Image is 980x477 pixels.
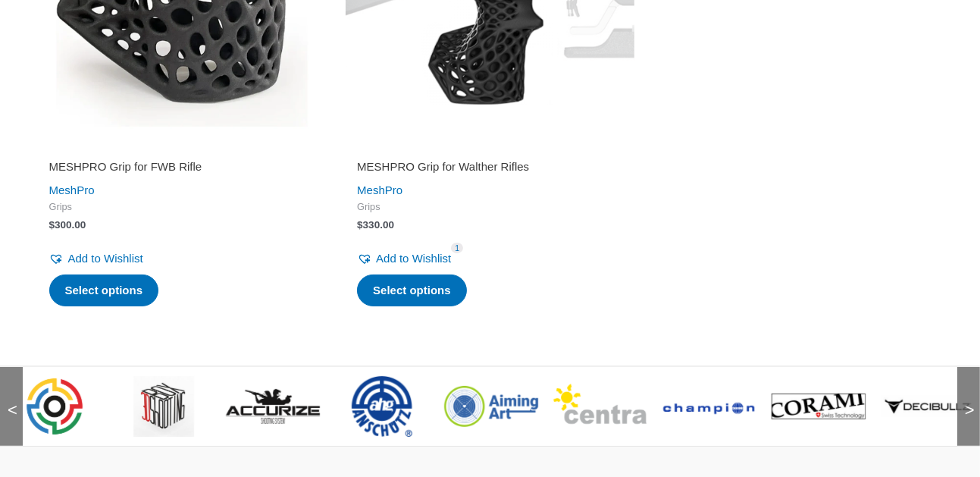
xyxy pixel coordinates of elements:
span: Add to Wishlist [376,252,451,265]
span: > [957,388,972,403]
iframe: Customer reviews powered by Trustpilot [357,138,623,156]
span: 1 [451,243,463,254]
iframe: Customer reviews powered by Trustpilot [49,138,315,156]
span: Add to Wishlist [68,252,143,265]
span: $ [49,219,55,231]
h2: MESHPRO Grip for FWB Rifle [49,159,315,174]
span: Grips [49,201,315,214]
a: Select options for “MESHPRO Grip for FWB Rifle” [49,275,159,306]
bdi: 330.00 [357,219,394,231]
span: $ [357,219,363,231]
a: Add to Wishlist [357,248,451,269]
a: MESHPRO Grip for Walther Rifles [357,159,623,180]
a: Select options for “MESHPRO Grip for Walther Rifles” [357,275,467,306]
span: Grips [357,201,623,214]
bdi: 300.00 [49,219,86,231]
a: MESHPRO Grip for FWB Rifle [49,159,315,180]
h2: MESHPRO Grip for Walther Rifles [357,159,623,174]
a: MeshPro [357,184,402,196]
a: Add to Wishlist [49,248,143,269]
a: MeshPro [49,184,95,196]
